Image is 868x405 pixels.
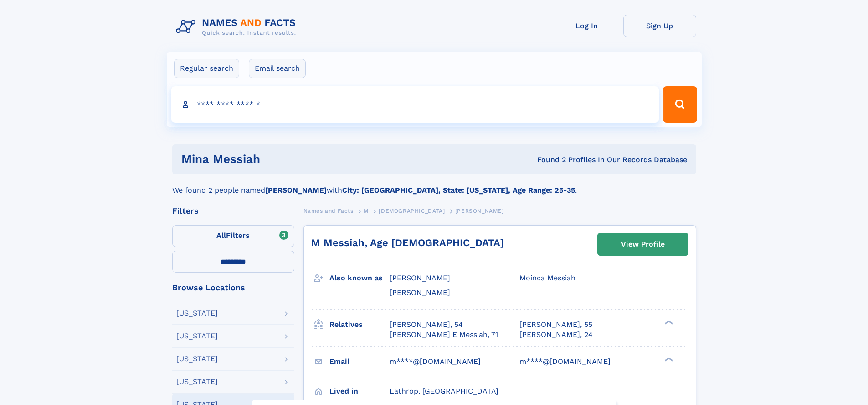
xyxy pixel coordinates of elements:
label: Email search [249,59,306,78]
span: Lathrop, [GEOGRAPHIC_DATA] [390,387,498,395]
div: Browse Locations [172,284,294,292]
div: [US_STATE] [176,355,218,363]
span: [PERSON_NAME] [390,288,450,297]
span: All [216,231,226,240]
h3: Lived in [329,384,390,399]
div: [US_STATE] [176,378,218,385]
a: [PERSON_NAME], 55 [519,320,592,330]
h3: Also known as [329,270,390,286]
img: Logo Names and Facts [172,15,303,39]
a: Log In [550,15,623,37]
label: Regular search [174,59,239,78]
label: Filters [172,225,294,247]
a: Sign Up [623,15,696,37]
div: We found 2 people named with . [172,174,696,196]
a: [DEMOGRAPHIC_DATA] [379,205,445,216]
a: Names and Facts [303,205,354,216]
span: Moinca Messiah [519,274,575,282]
div: ❯ [663,356,673,362]
div: View Profile [621,234,665,255]
a: View Profile [598,233,688,255]
h1: mina messiah [181,153,399,165]
button: Search Button [663,86,697,123]
div: ❯ [663,319,673,325]
h3: Relatives [329,317,390,332]
a: [PERSON_NAME], 54 [390,320,463,330]
div: [US_STATE] [176,332,218,340]
a: M [364,205,369,216]
a: M Messiah, Age [DEMOGRAPHIC_DATA] [311,237,504,248]
h3: Email [329,354,390,369]
span: [DEMOGRAPHIC_DATA] [379,208,445,214]
input: search input [171,86,659,123]
a: [PERSON_NAME], 24 [519,330,593,340]
span: M [364,208,369,214]
b: City: [GEOGRAPHIC_DATA], State: [US_STATE], Age Range: 25-35 [342,186,575,195]
b: [PERSON_NAME] [265,186,327,195]
span: [PERSON_NAME] [455,208,504,214]
div: Found 2 Profiles In Our Records Database [399,155,687,165]
a: [PERSON_NAME] E Messiah, 71 [390,330,498,340]
div: [US_STATE] [176,310,218,317]
span: [PERSON_NAME] [390,274,450,282]
div: Filters [172,207,294,215]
